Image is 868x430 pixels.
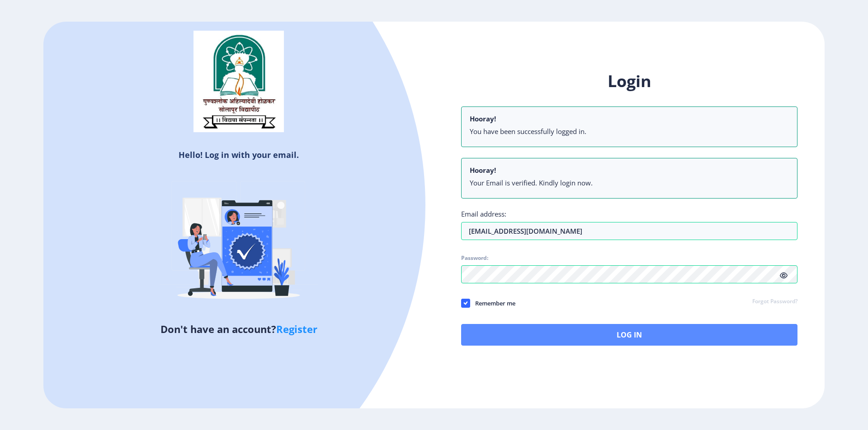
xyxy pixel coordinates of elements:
span: Remember me [470,298,515,309]
img: Verified-rafiki.svg [160,164,318,322]
li: You have been successfully logged in. [470,127,789,136]
b: Hooray! [470,114,496,123]
input: Email address [461,222,797,240]
img: sulogo.png [193,31,284,133]
a: Register [276,322,317,336]
h1: Login [461,70,797,92]
label: Password: [461,254,488,262]
b: Hooray! [470,166,496,175]
button: Log In [461,324,797,346]
li: Your Email is verified. Kindly login now. [470,178,789,187]
label: Email address: [461,209,506,218]
h5: Don't have an account? [50,322,427,336]
a: Forgot Password? [752,298,797,306]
